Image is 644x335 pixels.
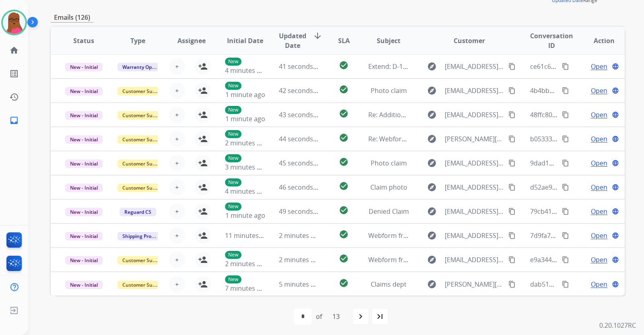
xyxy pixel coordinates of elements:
[118,232,173,240] span: Shipping Protection
[377,36,400,45] span: Subject
[65,256,103,265] span: New - Initial
[9,92,19,102] mat-icon: history
[612,281,619,288] mat-icon: language
[65,208,103,216] span: New - Initial
[225,58,242,66] p: New
[198,231,208,240] mat-icon: person_add
[612,63,619,70] mat-icon: language
[591,182,607,192] span: Open
[225,231,272,240] span: 11 minutes ago
[591,158,607,168] span: Open
[375,312,385,321] mat-icon: last_page
[279,31,306,50] span: Updated Date
[445,255,504,265] span: [EMAIL_ADDRESS][DOMAIN_NAME]
[339,205,349,215] mat-icon: check_circle
[369,207,409,216] span: Denied Claim
[198,255,208,265] mat-icon: person_add
[279,280,322,289] span: 5 minutes ago
[339,181,349,191] mat-icon: check_circle
[612,208,619,215] mat-icon: language
[427,110,437,120] mat-icon: explore
[118,87,170,95] span: Customer Support
[198,134,208,144] mat-icon: person_add
[445,158,504,168] span: [EMAIL_ADDRESS][DOMAIN_NAME]
[427,158,437,168] mat-icon: explore
[279,207,326,216] span: 49 seconds ago
[562,159,569,167] mat-icon: content_copy
[279,255,322,264] span: 2 minutes ago
[225,211,265,220] span: 1 minute ago
[591,279,607,289] span: Open
[508,232,516,239] mat-icon: content_copy
[225,178,242,186] p: New
[118,135,170,144] span: Customer Support
[445,134,504,144] span: [PERSON_NAME][EMAIL_ADDRESS][PERSON_NAME][DOMAIN_NAME]
[3,11,25,34] img: avatar
[169,58,185,74] button: +
[339,230,349,239] mat-icon: check_circle
[175,255,179,265] span: +
[169,131,185,147] button: +
[427,86,437,95] mat-icon: explore
[508,135,516,143] mat-icon: content_copy
[279,86,326,95] span: 42 seconds ago
[225,82,242,90] p: New
[118,256,170,265] span: Customer Support
[508,256,516,263] mat-icon: content_copy
[338,36,350,45] span: SLA
[65,159,103,168] span: New - Initial
[508,87,516,94] mat-icon: content_copy
[508,281,516,288] mat-icon: content_copy
[169,155,185,171] button: +
[279,110,326,119] span: 43 seconds ago
[225,130,242,138] p: New
[225,139,268,147] span: 2 minutes ago
[612,135,619,143] mat-icon: language
[339,254,349,263] mat-icon: check_circle
[65,63,103,71] span: New - Initial
[591,207,607,216] span: Open
[198,158,208,168] mat-icon: person_add
[198,86,208,95] mat-icon: person_add
[562,135,569,143] mat-icon: content_copy
[225,154,242,162] p: New
[591,62,607,71] span: Open
[339,278,349,288] mat-icon: check_circle
[225,187,268,196] span: 4 minutes ago
[279,134,326,143] span: 44 seconds ago
[175,279,179,289] span: +
[65,184,103,192] span: New - Initial
[169,203,185,219] button: +
[175,207,179,216] span: +
[368,110,448,119] span: Re: Additional Information
[562,111,569,118] mat-icon: content_copy
[371,159,407,167] span: Photo claim
[371,280,407,289] span: Claims dept
[562,232,569,239] mat-icon: content_copy
[571,27,625,55] th: Action
[562,256,569,263] mat-icon: content_copy
[198,110,208,120] mat-icon: person_add
[339,85,349,94] mat-icon: check_circle
[356,312,365,321] mat-icon: navigate_next
[175,62,179,71] span: +
[279,62,326,71] span: 41 seconds ago
[118,63,159,71] span: Warranty Ops
[427,62,437,71] mat-icon: explore
[225,275,242,283] p: New
[326,308,346,325] div: 13
[169,107,185,123] button: +
[445,182,504,192] span: [EMAIL_ADDRESS][DOMAIN_NAME]
[51,12,93,23] p: Emails (126)
[225,114,265,123] span: 1 minute ago
[368,231,551,240] span: Webform from [EMAIL_ADDRESS][DOMAIN_NAME] on [DATE]
[178,36,206,45] span: Assignee
[198,279,208,289] mat-icon: person_add
[175,182,179,192] span: +
[316,312,322,321] div: of
[591,231,607,240] span: Open
[225,259,268,268] span: 2 minutes ago
[169,252,185,268] button: +
[445,110,504,120] span: [EMAIL_ADDRESS][DOMAIN_NAME]
[508,159,516,167] mat-icon: content_copy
